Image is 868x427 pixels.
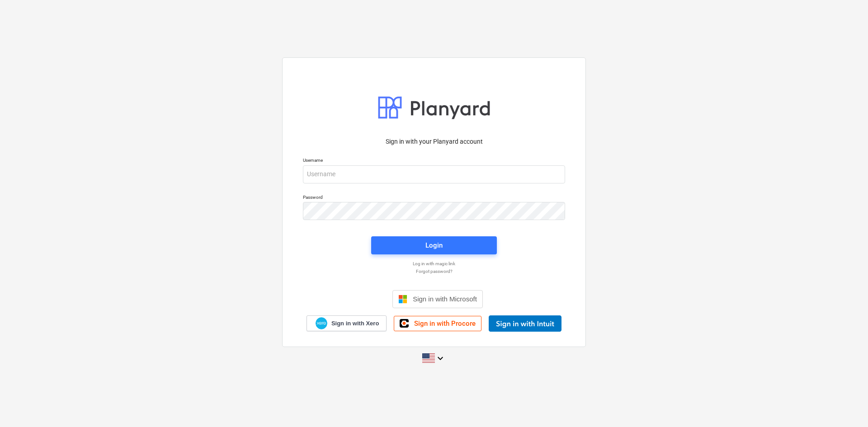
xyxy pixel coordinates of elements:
[425,239,443,251] div: Login
[303,157,565,165] p: Username
[331,319,379,328] span: Sign in with Xero
[303,165,565,183] input: Username
[303,137,565,146] p: Sign in with your Planyard account
[394,316,481,331] a: Sign in with Procore
[435,353,446,364] i: keyboard_arrow_down
[307,315,387,331] a: Sign in with Xero
[398,295,407,304] img: Microsoft logo
[371,236,497,254] button: Login
[298,261,570,267] a: Log in with magic link
[298,268,570,274] a: Forgot password?
[316,317,327,329] img: Xero logo
[303,194,565,202] p: Password
[414,319,476,328] span: Sign in with Procore
[413,295,477,303] span: Sign in with Microsoft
